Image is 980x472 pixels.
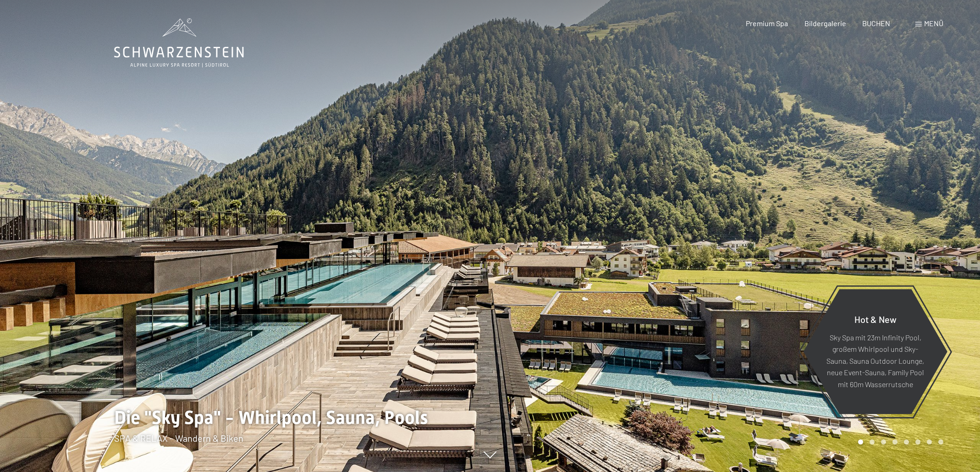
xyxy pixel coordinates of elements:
div: Carousel Page 6 [915,439,920,444]
div: Carousel Page 8 [938,439,943,444]
div: Carousel Pagination [855,439,943,444]
p: Sky Spa mit 23m Infinity Pool, großem Whirlpool und Sky-Sauna, Sauna Outdoor Lounge, neue Event-S... [826,331,925,390]
div: Carousel Page 4 [892,439,897,444]
a: Hot & New Sky Spa mit 23m Infinity Pool, großem Whirlpool und Sky-Sauna, Sauna Outdoor Lounge, ne... [803,289,948,415]
div: Carousel Page 5 [904,439,909,444]
span: Hot & New [854,313,897,324]
span: Menü [924,19,943,28]
div: Carousel Page 7 [927,439,932,444]
a: Premium Spa [746,19,788,28]
div: Carousel Page 2 [870,439,875,444]
a: BUCHEN [862,19,890,28]
div: Carousel Page 1 (Current Slide) [858,439,863,444]
a: Bildergalerie [804,19,846,28]
div: Carousel Page 3 [881,439,886,444]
